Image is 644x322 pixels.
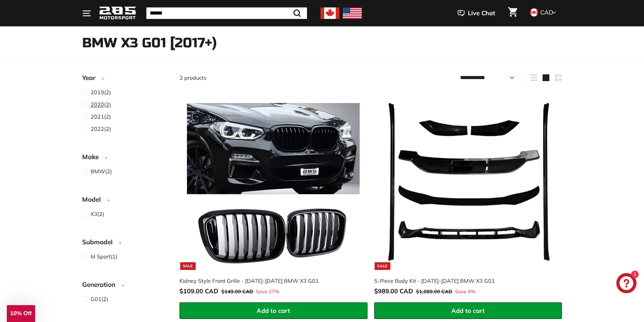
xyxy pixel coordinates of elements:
inbox-online-store-chat: Shopify online store chat [614,273,639,295]
button: Submodel [82,235,169,252]
span: Add to cart [451,307,485,315]
span: G01 [91,296,101,302]
span: CAD [540,8,553,16]
input: Search [146,7,307,19]
a: Sale 5-Piece Body Kit - [DATE]-[DATE] BMW X3 G01 Save 9% [374,90,562,302]
img: Logo_285_Motorsport_areodynamics_components [99,5,136,21]
span: (2) [91,125,111,133]
button: Model [82,193,169,209]
span: Year [82,73,100,83]
button: Live Chat [449,5,504,22]
span: Model [82,195,106,204]
span: Save 9% [455,288,475,296]
button: Year [82,71,169,88]
span: BMW [91,168,105,175]
span: 10% Off [10,310,31,317]
span: Save 27% [256,288,279,296]
span: Add to cart [257,307,290,315]
span: 2020 [91,101,104,108]
span: $1,089.00 CAD [416,289,452,295]
div: 2 products [180,74,371,82]
div: Sale [180,262,196,270]
span: (2) [91,88,111,96]
button: Add to cart [180,302,367,319]
span: 2019 [91,89,104,96]
span: $109.00 CAD [180,287,218,295]
button: Add to cart [374,302,562,319]
span: Make [82,152,104,162]
button: Generation [82,278,169,295]
span: 2022 [91,125,104,132]
h1: BMW X3 G01 [2017+) [82,35,562,50]
span: X3 [91,210,97,217]
span: M Sport [91,253,111,260]
span: (2) [91,113,111,121]
span: (1) [91,252,117,261]
span: Generation [82,280,120,290]
span: (2) [91,210,104,218]
div: Kidney Style Front Grille - [DATE]-[DATE] BMW X3 G01 [180,277,361,285]
span: Submodel [82,237,118,247]
span: Live Chat [468,9,495,18]
span: (2) [91,100,111,108]
button: Make [82,150,169,167]
span: $149.00 CAD [221,289,253,295]
span: $989.00 CAD [374,287,413,295]
div: 10% Off [7,305,35,322]
div: 5-Piece Body Kit - [DATE]-[DATE] BMW X3 G01 [374,277,555,285]
span: (2) [91,167,112,175]
a: Cart [504,2,521,25]
span: (2) [91,295,108,303]
span: 2021 [91,113,104,120]
div: Sale [375,262,390,270]
a: Sale Kidney Style Front Grille - [DATE]-[DATE] BMW X3 G01 Save 27% [180,90,367,302]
